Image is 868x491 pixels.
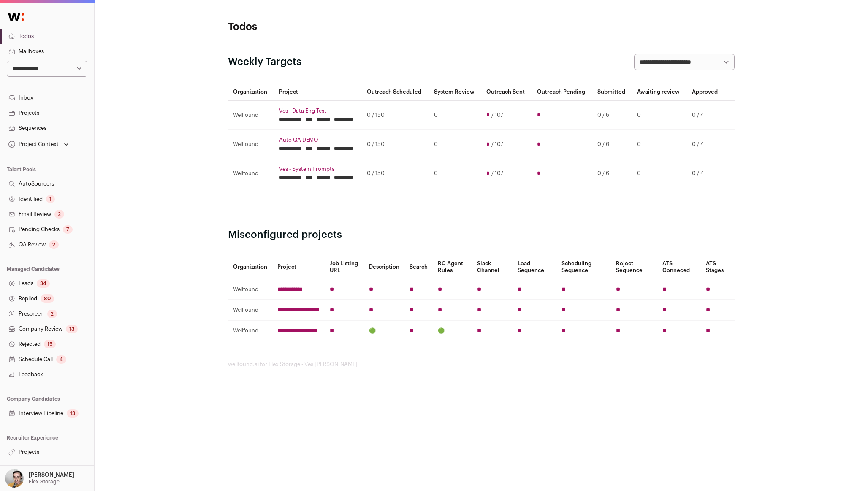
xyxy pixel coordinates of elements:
a: Ves - System Prompts [279,166,357,173]
div: 13 [67,409,79,418]
footer: wellfound:ai for Flex Storage - Ves [PERSON_NAME] [228,361,735,368]
td: 🟢 [433,321,472,341]
td: 0 [632,101,687,130]
td: 0 / 6 [592,159,632,188]
td: 0 [632,130,687,159]
h2: Weekly Targets [228,55,301,69]
div: 2 [54,210,64,219]
td: 0 [429,101,482,130]
span: / 107 [491,141,503,148]
th: Scheduling Sequence [556,255,611,279]
th: Organization [228,84,274,101]
div: 15 [44,340,56,348]
div: Project Context [7,141,59,148]
td: 0 / 150 [362,101,429,130]
td: 0 [429,130,482,159]
h2: Misconfigured projects [228,228,735,242]
th: Approved [687,84,724,101]
td: Wellfound [228,130,274,159]
div: 2 [49,240,59,249]
th: Organization [228,255,272,279]
th: Outreach Sent [481,84,532,101]
td: Wellfound [228,101,274,130]
th: RC Agent Rules [433,255,472,279]
th: Lead Sequence [513,255,556,279]
td: 0 / 4 [687,159,724,188]
td: Wellfound [228,279,272,300]
td: 🟢 [364,321,404,341]
th: Project [274,84,362,101]
th: Outreach Scheduled [362,84,429,101]
td: Wellfound [228,300,272,321]
th: Search [404,255,433,279]
th: Project [272,255,325,279]
div: 4 [56,355,66,364]
th: Awaiting review [632,84,687,101]
div: 80 [41,294,54,303]
th: ATS Conneced [657,255,701,279]
th: Slack Channel [472,255,513,279]
th: ATS Stages [701,255,735,279]
a: Auto QA DEMO [279,137,357,143]
h1: Todos [228,20,397,34]
td: 0 [429,159,482,188]
td: 0 [632,159,687,188]
div: 2 [47,310,57,318]
button: Open dropdown [3,469,76,488]
span: / 107 [491,170,503,177]
td: 0 / 4 [687,130,724,159]
button: Open dropdown [7,138,71,150]
th: Reject Sequence [611,255,657,279]
td: 0 / 6 [592,130,632,159]
td: 0 / 150 [362,130,429,159]
td: 0 / 150 [362,159,429,188]
th: Job Listing URL [325,255,364,279]
th: System Review [429,84,482,101]
a: Ves - Data Eng Test [279,108,357,114]
p: Flex Storage [29,478,60,485]
img: 144000-medium_jpg [5,469,24,488]
th: Description [364,255,404,279]
div: 7 [63,225,73,234]
div: 1 [46,195,55,203]
td: Wellfound [228,159,274,188]
p: [PERSON_NAME] [29,472,74,478]
td: 0 / 4 [687,101,724,130]
span: / 107 [491,112,503,119]
div: 34 [37,279,50,288]
td: 0 / 6 [592,101,632,130]
th: Outreach Pending [532,84,592,101]
div: 13 [66,325,78,333]
td: Wellfound [228,321,272,341]
img: Wellfound [3,8,29,25]
th: Submitted [592,84,632,101]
